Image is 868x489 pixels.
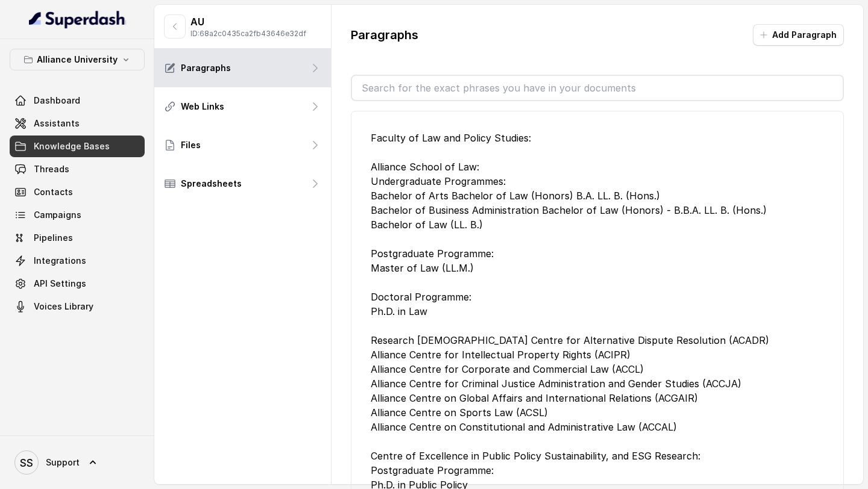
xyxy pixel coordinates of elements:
[46,456,80,469] span: Support
[10,181,145,203] a: Contacts
[29,10,126,29] img: light.svg
[10,90,145,111] a: Dashboard
[190,14,306,29] p: AU
[10,204,145,226] a: Campaigns
[34,163,69,175] span: Threads
[181,139,201,151] p: Files
[10,446,145,479] a: Support
[34,95,80,107] span: Dashboard
[10,296,145,317] a: Voices Library
[10,250,145,272] a: Integrations
[10,227,145,249] a: Pipelines
[34,140,110,152] span: Knowledge Bases
[10,49,145,70] button: Alliance University
[10,158,145,180] a: Threads
[37,52,118,67] p: Alliance University
[34,278,86,290] span: API Settings
[20,456,33,469] text: SS
[753,24,844,46] button: Add Paragraph
[190,29,306,39] p: ID: 68a2c0435ca2fb43646e32df
[181,62,231,74] p: Paragraphs
[34,209,81,221] span: Campaigns
[34,255,86,267] span: Integrations
[34,232,73,244] span: Pipelines
[10,273,145,294] a: API Settings
[10,135,145,157] a: Knowledge Bases
[10,113,145,134] a: Assistants
[34,186,73,198] span: Contacts
[34,117,80,129] span: Assistants
[352,76,843,100] input: Search for the exact phrases you have in your documents
[181,101,224,113] p: Web Links
[34,301,93,313] span: Voices Library
[351,26,418,43] p: Paragraphs
[181,178,242,190] p: Spreadsheets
